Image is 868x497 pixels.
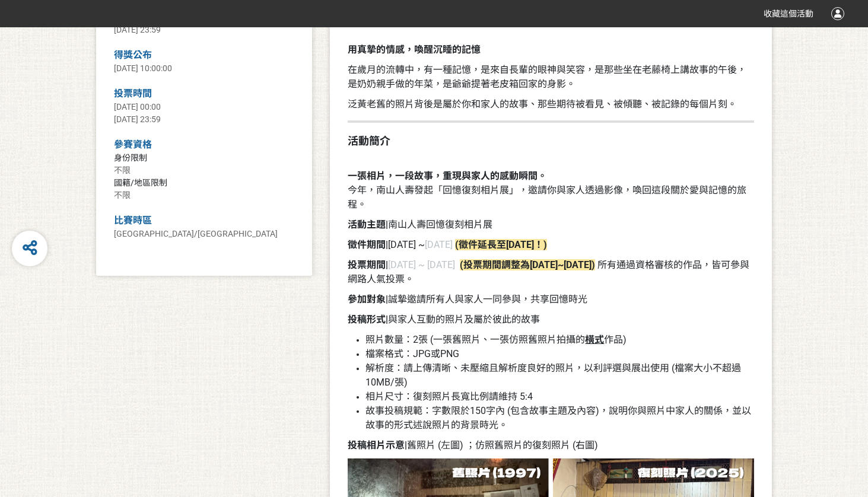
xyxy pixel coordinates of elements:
span: 今年，南山人壽發起「回憶復刻相片展」，邀請你與家人透過影像，喚回這段關於愛與記憶的旅程。 [348,184,746,210]
strong: 投稿相片示意| [348,439,407,451]
span: [DATE] 23:59 [114,25,161,34]
span: 舊照片 (左圖) ； [348,439,475,451]
span: 比賽時區 [114,215,152,226]
span: 身份限制 [114,153,147,163]
span: 與家人互動的照片及屬於彼此的故事 [348,314,540,325]
span: 泛黃老舊的照片背後是屬於你和家人的故事、那些期待被看見、被傾聽、被記錄的每個片刻。 [348,98,737,110]
strong: 投稿形式| [348,314,388,325]
strong: 活動主題| [348,219,388,230]
span: 不限 [114,190,131,200]
span: 不限 [114,165,131,175]
span: 誠摯邀請所有人與家人一同參與，共享回憶時光 [348,294,587,305]
span: [DATE] ~ [DATE] [388,259,455,270]
strong: 用真摯的情感，喚醒沉睡的記憶 [348,44,481,55]
strong: 投票期間| [348,259,388,270]
span: 照片數量：2張 (一張舊照片、一張仿照舊照片拍攝的 作品) [365,334,627,345]
span: 南山人壽回憶復刻相片展 [348,219,492,230]
strong: (投票期間調整為[DATE]~[DATE]) [460,259,595,270]
span: 參賽資格 [114,139,152,150]
span: 所有通過資格審核的作品，皆可參與網路人氣投票。 [348,259,749,285]
span: 收藏這個活動 [764,9,813,18]
span: 仿照舊照片的復刻照片 (右圖) [475,439,598,451]
strong: 一張相片，一段故事，重現與家人的感動瞬間。 [348,170,547,181]
span: [DATE] 10:00:00 [114,63,172,73]
span: [DATE] 00:00 [114,102,161,111]
span: 得獎公布 [114,49,152,60]
span: [DATE] ~ [348,239,425,250]
strong: 徵件期間| [348,239,388,250]
span: 在歲月的流轉中，有一種記憶，是來自長輩的眼神與笑容，是那些坐在老藤椅上講故事的午後，是奶奶親手做的年菜，是爺爺提著老皮箱回家的身影。 [348,64,746,90]
strong: (徵件延長至[DATE]！) [455,239,547,250]
span: [GEOGRAPHIC_DATA]/[GEOGRAPHIC_DATA] [114,229,278,238]
span: 相片尺寸：復刻照片長寬比例請維持 5:4 [365,391,533,402]
span: [DATE] [425,239,453,250]
span: 國籍/地區限制 [114,178,167,187]
span: 檔案格式：JPG或PNG [365,348,459,359]
strong: 參加對象| [348,294,388,305]
strong: 活動簡介 [348,135,390,147]
span: 投票時間 [114,88,152,99]
span: [DATE] 23:59 [114,114,161,124]
u: 橫式 [585,334,604,345]
span: 故事投稿規範：字數限於150字內 (包含故事主題及內容)，說明你與照片中家人的關係，並以故事的形式述說照片的背景時光。 [365,405,751,431]
span: 解析度：請上傳清晰、未壓縮且解析度良好的照片，以利評選與展出使用 (檔案大小不超過10MB/張) [365,362,741,388]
